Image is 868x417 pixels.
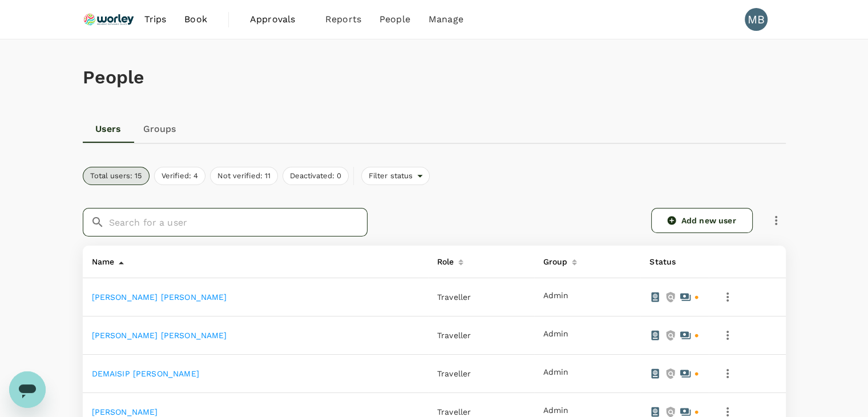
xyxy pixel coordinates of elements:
[210,167,278,185] button: Not verified: 11
[437,369,471,378] span: Traveller
[109,208,368,236] input: Search for a user
[154,167,205,185] button: Verified: 4
[92,292,227,302] a: [PERSON_NAME] [PERSON_NAME]
[539,250,568,268] div: Group
[184,13,207,26] span: Book
[437,292,471,302] span: Traveller
[250,13,307,26] span: Approvals
[134,115,185,143] a: Groups
[543,291,568,300] button: Admin
[437,407,471,416] span: Traveller
[83,115,134,143] a: Users
[745,8,768,31] div: MB
[83,67,786,88] h1: People
[640,246,709,278] th: Status
[543,406,568,415] button: Admin
[429,13,463,26] span: Manage
[361,167,430,185] div: Filter status
[651,208,753,233] a: Add new user
[437,331,471,340] span: Traveller
[362,171,418,182] span: Filter status
[92,369,199,378] a: DEMAISIP [PERSON_NAME]
[380,13,410,26] span: People
[433,250,454,268] div: Role
[87,250,115,268] div: Name
[543,368,568,377] button: Admin
[9,371,46,408] iframe: Button to launch messaging window
[543,330,568,339] button: Admin
[282,167,349,185] button: Deactivated: 0
[144,13,166,26] span: Trips
[83,167,150,185] button: Total users: 15
[92,407,158,416] a: [PERSON_NAME]
[325,13,361,26] span: Reports
[92,331,227,340] a: [PERSON_NAME] [PERSON_NAME]
[83,7,135,32] img: Ranhill Worley Sdn Bhd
